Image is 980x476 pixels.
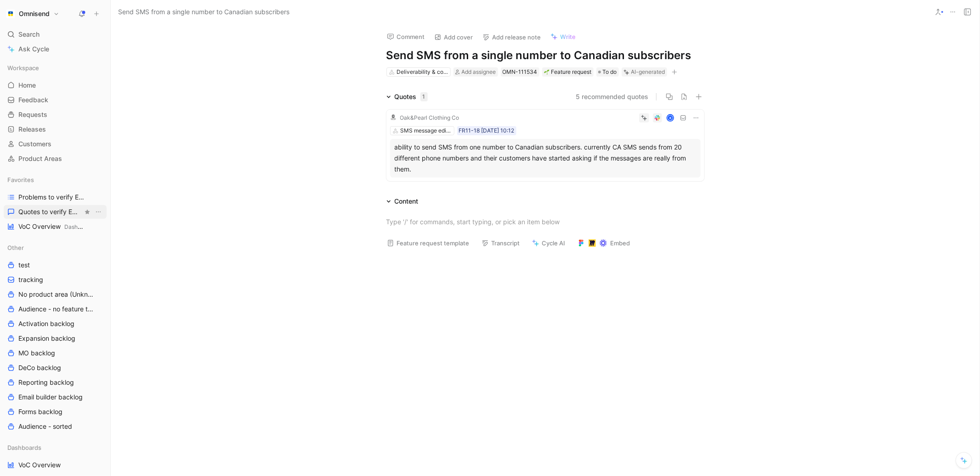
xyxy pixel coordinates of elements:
[18,81,36,90] span: Home
[4,241,107,433] div: OthertesttrackingNo product area (Unknowns)Audience - no feature tagActivation backlogExpansion b...
[430,31,477,44] button: Add cover
[4,273,107,287] a: tracking
[528,237,570,249] button: Cycle AI
[7,175,34,184] span: Favorites
[18,193,88,202] span: Problems to verify Email Builder
[478,31,545,44] button: Add release note
[18,378,74,387] span: Reporting backlog
[4,420,107,433] a: Audience - sorted
[18,260,30,270] span: test
[118,6,289,17] span: Send SMS from a single number to Canadian subscribers
[18,125,46,134] span: Releases
[546,30,580,43] button: Write
[462,68,496,75] span: Add assignee
[544,67,592,77] div: Feature request
[573,237,634,249] button: Embed
[4,7,62,20] button: OmnisendOmnisend
[576,91,649,102] button: 5 recommended quotes
[420,92,428,101] div: 1
[7,243,24,252] span: Other
[18,44,49,55] span: Ask Cycle
[4,152,107,166] a: Product Areas
[4,42,107,56] a: Ask Cycle
[4,317,107,331] a: Activation backlog
[18,110,47,119] span: Requests
[477,237,524,249] button: Transcript
[561,33,576,41] span: Write
[18,393,83,402] span: Email builder backlog
[503,67,538,77] div: OMN-111534
[383,196,422,207] div: Content
[4,288,107,301] a: No product area (Unknowns)
[18,334,75,343] span: Expansion backlog
[383,237,474,249] button: Feature request template
[383,91,431,102] div: Quotes1
[4,346,107,360] a: MO backlog
[596,67,619,77] div: To do
[4,302,107,316] a: Audience - no feature tag
[4,122,107,136] a: Releases
[400,113,459,122] div: Oak&Pearl Clothing Co
[4,93,107,107] a: Feedback
[18,29,40,40] span: Search
[4,78,107,92] a: Home
[18,139,51,149] span: Customers
[395,196,419,207] div: Content
[395,142,696,175] div: ability to send SMS from one number to Canadian subscribers. currently CA SMS sends from 20 diffe...
[4,108,107,122] a: Requests
[4,220,107,233] a: VoC OverviewDashboards
[542,67,594,77] div: 🌱Feature request
[64,223,95,230] span: Dashboards
[18,154,62,163] span: Product Areas
[7,63,39,72] span: Workspace
[400,126,452,135] div: SMS message editor
[544,69,549,75] img: 🌱
[395,91,428,102] div: Quotes
[4,376,107,389] a: Reporting backlog
[19,10,50,18] h1: Omnisend
[4,241,107,255] div: Other
[18,304,94,314] span: Audience - no feature tag
[383,30,429,43] button: Comment
[18,290,95,299] span: No product area (Unknowns)
[4,190,107,204] a: Problems to verify Email Builder
[4,205,107,219] a: Quotes to verify Email builderView actions
[4,173,107,187] div: Favorites
[4,405,107,419] a: Forms backlog
[18,319,74,328] span: Activation backlog
[603,67,617,77] span: To do
[4,361,107,375] a: DeCo backlog
[18,207,83,216] span: Quotes to verify Email builder
[18,95,48,105] span: Feedback
[18,349,55,358] span: MO backlog
[4,458,107,472] a: VoC Overview
[18,222,85,232] span: VoC Overview
[4,258,107,272] a: test
[397,67,448,77] div: Deliverability & compliance
[7,443,41,452] span: Dashboards
[18,363,61,372] span: DeCo backlog
[6,9,15,18] img: Omnisend
[18,422,72,431] span: Audience - sorted
[94,207,103,216] button: View actions
[4,61,107,75] div: Workspace
[459,126,515,135] div: FR11-18 [DATE] 10:12
[390,114,397,122] img: logo
[18,407,62,416] span: Forms backlog
[631,67,665,77] div: AI-generated
[4,441,107,454] div: Dashboards
[386,48,704,63] h1: Send SMS from a single number to Canadian subscribers
[18,460,61,470] span: VoC Overview
[18,275,43,284] span: tracking
[4,390,107,404] a: Email builder backlog
[4,332,107,345] a: Expansion backlog
[667,115,673,121] div: K
[4,28,107,41] div: Search
[4,137,107,151] a: Customers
